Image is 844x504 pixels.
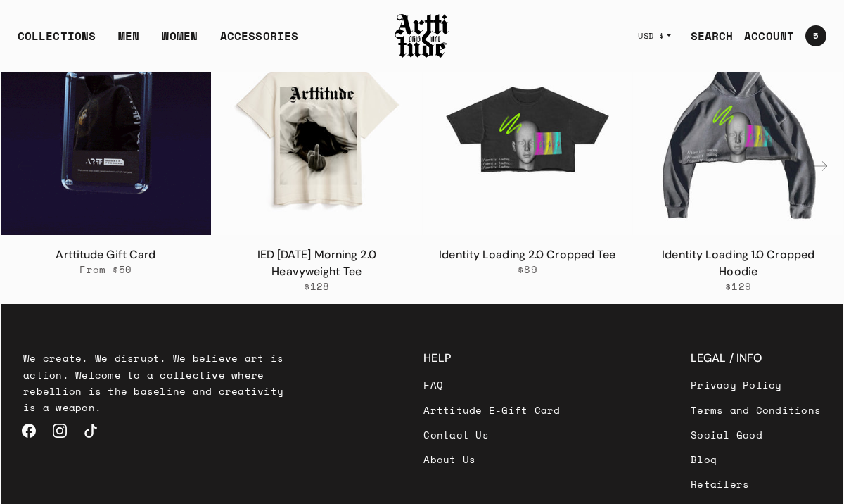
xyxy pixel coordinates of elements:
[662,247,814,279] a: Identity Loading 1.0 Cropped Hoodie
[44,415,75,446] a: Instagram
[23,350,293,415] p: We create. We disrupt. We believe art is action. Welcome to a collective where rebellion is the b...
[257,247,376,279] a: IED [DATE] Morning 2.0 Heavyweight Tee
[423,447,560,472] a: About Us
[18,27,96,56] div: COLLECTIONS
[629,20,679,51] button: USD $
[6,27,309,56] ul: Main navigation
[691,422,821,447] a: Social Good
[423,350,560,367] h3: HELP
[691,447,821,472] a: Blog
[518,263,537,276] span: $89
[394,12,450,60] img: Arttitude
[13,415,44,446] a: Facebook
[733,22,794,50] a: ACCOUNT
[423,25,633,235] img: Identity Loading 2.0 Cropped Tee
[439,247,615,262] a: Identity Loading 2.0 Cropped Tee
[304,280,330,293] span: $128
[423,398,560,422] a: Arttitude E-Gift Card
[56,247,155,262] a: Arttitude Gift Card
[75,415,106,446] a: TikTok
[212,25,423,305] div: 2 / 7
[633,25,843,235] img: Identity Loading 1.0 Cropped Hoodie
[794,20,826,52] a: Open cart
[691,372,821,397] a: Privacy Policy
[423,25,634,305] div: 3 / 7
[220,27,298,56] div: ACCESSORIES
[691,398,821,422] a: Terms and Conditions
[423,422,560,447] a: Contact Us
[725,280,751,293] span: $129
[423,372,560,397] a: FAQ
[162,27,198,56] a: WOMEN
[118,27,139,56] a: MEN
[691,472,821,496] a: Retailers
[813,32,818,40] span: 5
[212,25,422,235] a: IED Monday Morning 2.0 Heavyweight TeeIED Monday Morning 2.0 Heavyweight Tee
[638,30,665,42] span: USD $
[679,22,734,50] a: SEARCH
[1,25,211,235] img: Arttitude Gift Card
[691,350,821,367] h3: LEGAL / INFO
[803,149,837,183] div: Next slide
[79,263,132,276] span: From $50
[1,25,212,305] div: 1 / 7
[212,25,422,235] img: IED Monday Morning 2.0 Heavyweight Tee
[633,25,844,305] div: 4 / 7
